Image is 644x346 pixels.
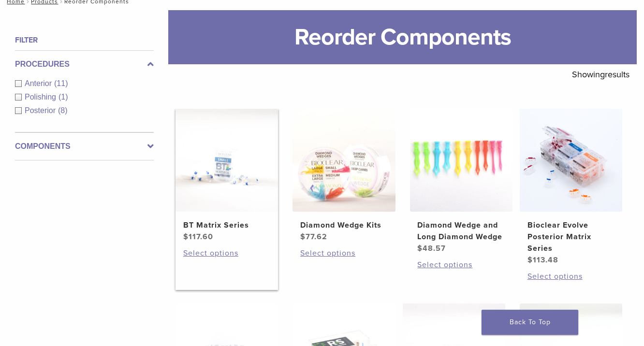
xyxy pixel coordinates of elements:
h2: BT Matrix Series [183,219,270,231]
a: Bioclear Evolve Posterior Matrix SeriesBioclear Evolve Posterior Matrix Series $113.48 [520,109,622,265]
span: $ [300,232,306,242]
h2: Diamond Wedge Kits [300,219,387,231]
bdi: 117.60 [183,232,213,242]
img: Diamond Wedge and Long Diamond Wedge [410,109,512,211]
img: BT Matrix Series [176,109,278,211]
span: (11) [54,79,68,87]
span: (1) [59,93,68,101]
a: Back To Top [482,310,578,335]
h2: Diamond Wedge and Long Diamond Wedge [417,219,504,243]
p: Showing results [572,64,629,85]
bdi: 77.62 [300,232,327,242]
bdi: 113.48 [527,255,558,265]
a: Select options for “Diamond Wedge and Long Diamond Wedge” [417,259,504,271]
h4: Filter [15,34,154,46]
label: Procedures [15,58,154,70]
img: Bioclear Evolve Posterior Matrix Series [520,109,622,211]
span: Anterior [25,79,54,87]
a: Select options for “BT Matrix Series” [183,247,270,259]
a: Select options for “Diamond Wedge Kits” [300,247,387,259]
a: BT Matrix SeriesBT Matrix Series $117.60 [176,109,278,242]
label: Components [15,141,154,152]
span: Polishing [25,93,59,101]
span: $ [527,255,533,265]
img: Diamond Wedge Kits [293,109,395,211]
span: (8) [58,106,68,115]
a: Diamond Wedge and Long Diamond WedgeDiamond Wedge and Long Diamond Wedge $48.57 [410,109,512,254]
bdi: 48.57 [417,244,446,253]
a: Select options for “Bioclear Evolve Posterior Matrix Series” [527,271,615,282]
span: Posterior [25,106,58,115]
span: $ [183,232,189,242]
a: Diamond Wedge KitsDiamond Wedge Kits $77.62 [293,109,395,242]
h1: Reorder Components [168,10,637,64]
span: $ [417,244,423,253]
h2: Bioclear Evolve Posterior Matrix Series [527,219,615,254]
